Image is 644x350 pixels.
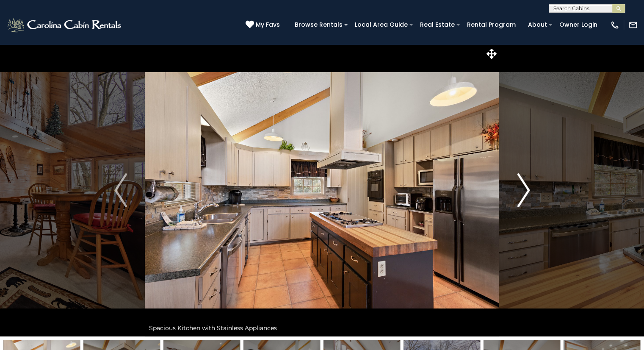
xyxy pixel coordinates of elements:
a: Real Estate [416,18,459,31]
a: Owner Login [555,18,602,31]
a: Rental Program [463,18,520,31]
img: White-1-2.png [6,17,124,33]
a: Local Area Guide [351,18,412,31]
img: mail-regular-white.png [628,20,638,30]
button: Next [499,44,548,336]
img: phone-regular-white.png [610,20,619,30]
a: Browse Rentals [290,18,347,31]
div: Spacious Kitchen with Stainless Appliances [145,319,499,336]
a: About [524,18,551,31]
img: arrow [517,173,530,207]
span: My Favs [256,20,280,29]
img: arrow [114,173,127,207]
a: My Favs [246,20,282,30]
button: Previous [97,44,145,336]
